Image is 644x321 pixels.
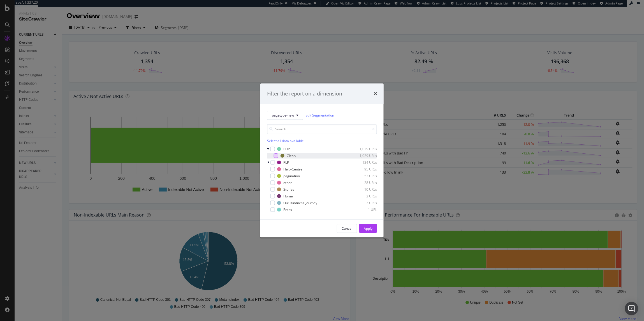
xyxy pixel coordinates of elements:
[349,207,377,212] div: 1 URL
[283,174,300,178] div: pagination
[349,147,377,151] div: 1,029 URLs
[342,226,352,231] div: Cancel
[364,226,372,231] div: Apply
[349,201,377,205] div: 3 URLs
[267,90,342,97] div: Filter the report on a dimension
[349,160,377,165] div: 134 URLs
[283,180,292,185] div: other
[283,167,302,172] div: Help-Centre
[349,187,377,192] div: 10 URLs
[359,224,377,233] button: Apply
[349,194,377,199] div: 3 URLs
[283,207,292,212] div: Press
[283,201,317,205] div: Our-Kindness-Journey
[349,180,377,185] div: 28 URLs
[283,187,294,192] div: Stories
[283,194,293,199] div: Home
[305,112,334,118] a: Edit Segmentation
[349,167,377,172] div: 95 URLs
[267,139,377,144] div: Select all data available
[349,153,377,158] div: 1,029 URLs
[337,224,357,233] button: Cancel
[374,90,377,97] div: times
[287,153,296,158] div: Clean
[272,113,294,118] span: pagetype-new
[349,174,377,178] div: 52 URLs
[283,160,289,165] div: PLP
[625,302,638,315] div: Open Intercom Messenger
[267,124,377,134] input: Search
[283,147,290,151] div: PDP
[267,111,303,120] button: pagetype-new
[260,83,384,238] div: modal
